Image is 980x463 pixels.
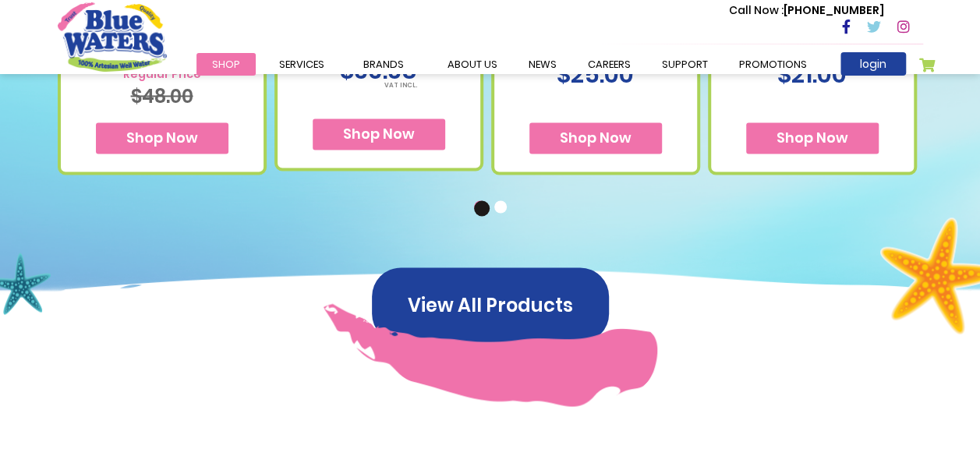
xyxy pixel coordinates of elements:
span: Shop Now [343,124,415,143]
button: Shop Now [96,122,228,154]
button: Shop Now [313,118,445,150]
a: store logo [58,2,167,71]
span: Shop Now [777,128,848,147]
a: support [646,53,724,76]
a: Promotions [724,53,823,76]
button: 1 of 2 [474,200,490,216]
button: Shop Now [746,122,879,154]
a: News [513,53,572,76]
button: Shop Now [529,122,662,154]
button: View All Products [372,267,609,342]
span: Call Now : [729,2,784,18]
a: about us [432,53,513,76]
a: View All Products [372,295,609,313]
span: Shop [212,57,240,72]
p: [PHONE_NUMBER] [729,2,884,19]
span: Brands [363,57,404,72]
span: Shop Now [126,128,198,147]
a: careers [572,53,646,76]
span: Shop Now [560,128,632,147]
button: 2 of 2 [494,200,510,216]
a: login [840,52,906,76]
span: $48.00 [131,83,193,109]
span: Regular Price [123,68,201,81]
span: Services [279,57,324,72]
